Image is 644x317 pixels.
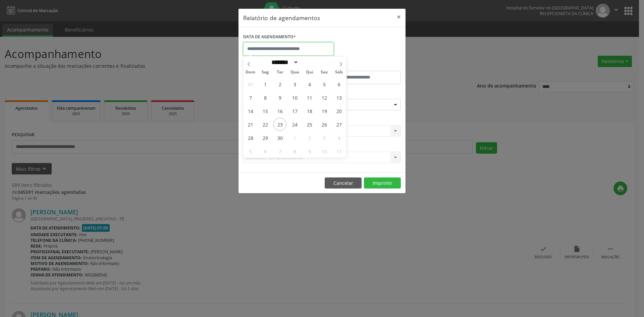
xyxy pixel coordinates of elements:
span: Setembro 9, 2025 [273,91,286,104]
span: Setembro 17, 2025 [288,104,301,117]
span: Setembro 13, 2025 [332,91,345,104]
span: Setembro 23, 2025 [273,118,286,131]
span: Outubro 1, 2025 [288,131,301,144]
label: DATA DE AGENDAMENTO [243,32,296,42]
span: Setembro 12, 2025 [318,91,331,104]
select: Month [269,59,299,66]
span: Seg [258,70,273,74]
span: Outubro 9, 2025 [303,145,316,158]
span: Setembro 1, 2025 [259,77,272,91]
span: Setembro 14, 2025 [244,104,257,117]
span: Outubro 7, 2025 [273,145,286,158]
span: Setembro 28, 2025 [244,131,257,144]
span: Sex [317,70,332,74]
button: Cancelar [325,177,362,189]
span: Setembro 15, 2025 [259,104,272,117]
span: Setembro 4, 2025 [303,77,316,91]
span: Qua [287,70,302,74]
span: Setembro 5, 2025 [318,77,331,91]
h5: Relatório de agendamentos [243,13,320,22]
span: Sáb [332,70,346,74]
span: Dom [243,70,258,74]
span: Setembro 2, 2025 [273,77,286,91]
span: Outubro 6, 2025 [259,145,272,158]
span: Setembro 21, 2025 [244,118,257,131]
span: Setembro 11, 2025 [303,91,316,104]
input: Year [299,59,321,66]
span: Setembro 8, 2025 [259,91,272,104]
span: Outubro 8, 2025 [288,145,301,158]
span: Setembro 22, 2025 [259,118,272,131]
span: Outubro 4, 2025 [332,131,345,144]
span: Outubro 10, 2025 [318,145,331,158]
button: Close [392,9,406,25]
span: Agosto 31, 2025 [244,77,257,91]
span: Setembro 25, 2025 [303,118,316,131]
span: Setembro 7, 2025 [244,91,257,104]
span: Outubro 5, 2025 [244,145,257,158]
span: Outubro 2, 2025 [303,131,316,144]
span: Setembro 30, 2025 [273,131,286,144]
span: Setembro 29, 2025 [259,131,272,144]
span: Setembro 19, 2025 [318,104,331,117]
span: Setembro 27, 2025 [332,118,345,131]
span: Setembro 20, 2025 [332,104,345,117]
span: Setembro 18, 2025 [303,104,316,117]
span: Setembro 26, 2025 [318,118,331,131]
span: Setembro 6, 2025 [332,77,345,91]
label: ATÉ [324,60,401,71]
span: Setembro 24, 2025 [288,118,301,131]
span: Ter [273,70,287,74]
span: Setembro 3, 2025 [288,77,301,91]
button: Imprimir [364,177,401,189]
span: Setembro 10, 2025 [288,91,301,104]
span: Outubro 3, 2025 [318,131,331,144]
span: Qui [302,70,317,74]
span: Setembro 16, 2025 [273,104,286,117]
span: Outubro 11, 2025 [332,145,345,158]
